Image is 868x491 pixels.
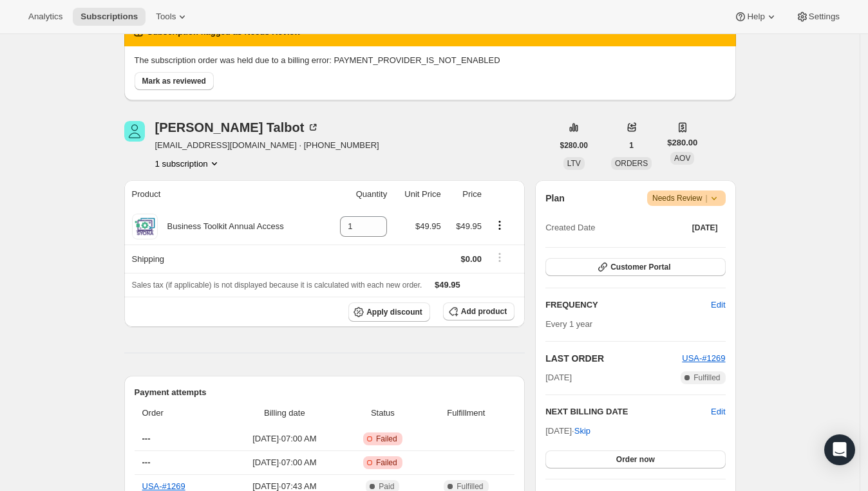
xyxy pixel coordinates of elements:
[545,426,590,436] span: [DATE] ·
[693,373,720,383] span: Fulfilled
[158,220,284,233] div: Business Toolkit Annual Access
[80,12,138,22] span: Subscriptions
[560,140,588,151] span: $280.00
[148,8,196,26] button: Tools
[391,180,445,208] th: Unit Price
[616,454,655,465] span: Order now
[747,12,764,22] span: Help
[684,219,726,237] button: [DATE]
[824,434,855,465] div: Open Intercom Messenger
[567,159,581,168] span: LTV
[621,136,641,154] button: 1
[366,307,422,317] span: Apply discount
[629,140,634,151] span: 1
[711,299,725,311] span: Edit
[21,8,70,26] button: Analytics
[142,458,151,467] span: ---
[376,434,397,444] span: Failed
[443,302,514,320] button: Add product
[229,456,341,469] span: [DATE] · 07:00 AM
[415,221,441,231] span: $49.95
[348,407,417,420] span: Status
[545,319,592,329] span: Every 1 year
[545,405,711,418] h2: NEXT BILLING DATE
[545,371,572,384] span: [DATE]
[348,302,430,322] button: Apply discount
[155,139,379,152] span: [EMAIL_ADDRESS][DOMAIN_NAME] · [PHONE_NUMBER]
[692,223,718,233] span: [DATE]
[132,214,158,239] img: product img
[674,154,690,163] span: AOV
[489,218,510,232] button: Product actions
[155,157,221,170] button: Product actions
[142,76,206,86] span: Mark as reviewed
[460,254,482,264] span: $0.00
[376,458,397,468] span: Failed
[229,432,341,445] span: [DATE] · 07:00 AM
[456,221,482,231] span: $49.95
[726,8,785,26] button: Help
[461,306,507,317] span: Add product
[229,407,341,420] span: Billing date
[135,386,515,399] h2: Payment attempts
[545,258,725,276] button: Customer Portal
[155,121,320,134] div: [PERSON_NAME] Talbot
[705,193,707,203] span: |
[552,136,596,154] button: $280.00
[703,295,733,315] button: Edit
[132,281,422,290] span: Sales tax (if applicable) is not displayed because it is calculated with each new order.
[545,352,682,365] h2: LAST ORDER
[324,180,391,208] th: Quantity
[135,72,214,90] button: Mark as reviewed
[73,8,146,26] button: Subscriptions
[426,407,507,420] span: Fulfillment
[124,121,145,142] span: Candice Talbot
[435,280,460,290] span: $49.95
[142,481,185,491] a: USA-#1269
[610,262,670,272] span: Customer Portal
[652,192,721,205] span: Needs Review
[545,299,711,311] h2: FREQUENCY
[135,399,225,427] th: Order
[156,12,176,22] span: Tools
[124,180,325,208] th: Product
[545,192,565,205] h2: Plan
[711,405,725,418] button: Edit
[788,8,847,26] button: Settings
[545,450,725,468] button: Order now
[489,250,510,264] button: Shipping actions
[615,159,648,168] span: ORDERS
[135,54,726,67] p: The subscription order was held due to a billing error: PAYMENT_PROVIDER_IS_NOT_ENABLED
[682,352,725,365] button: USA-#1269
[682,353,725,363] a: USA-#1269
[545,221,595,234] span: Created Date
[567,421,598,441] button: Skip
[667,136,697,149] span: $280.00
[28,12,62,22] span: Analytics
[124,245,325,273] th: Shipping
[809,12,840,22] span: Settings
[445,180,486,208] th: Price
[574,425,590,438] span: Skip
[142,434,151,443] span: ---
